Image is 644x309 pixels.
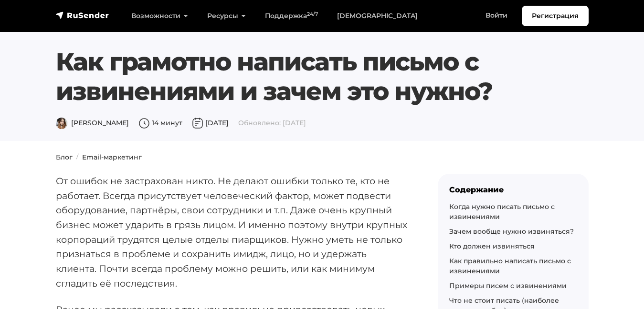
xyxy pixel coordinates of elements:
a: Когда нужно писать письмо с извинениями [449,202,555,221]
a: Зачем вообще нужно извиняться? [449,227,574,236]
li: Email-маркетинг [73,152,142,162]
a: Возможности [122,6,198,26]
nav: breadcrumb [50,152,594,162]
a: [DEMOGRAPHIC_DATA] [327,6,427,26]
span: 14 минут [138,119,182,127]
a: Кто должен извиняться [449,242,535,250]
img: RuSender [56,10,109,20]
span: [DATE] [192,119,229,127]
a: Как правильно написать письмо с извинениями [449,257,571,275]
a: Войти [476,6,517,25]
a: Блог [56,153,73,161]
div: Содержание [449,185,577,194]
span: Обновлено: [DATE] [238,119,306,127]
span: [PERSON_NAME] [56,119,129,127]
h1: Как грамотно написать письмо с извинениями и зачем это нужно? [56,47,543,107]
a: Регистрация [522,6,589,26]
p: От ошибок не застрахован никто. Не делают ошибки только те, кто не работает. Всегда присутствует ... [56,174,407,291]
a: Ресурсы [198,6,255,26]
img: Время чтения [138,118,150,129]
sup: 24/7 [307,11,318,17]
a: Примеры писем с извинениями [449,281,567,290]
img: Дата публикации [192,118,203,129]
a: Поддержка24/7 [255,6,327,26]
